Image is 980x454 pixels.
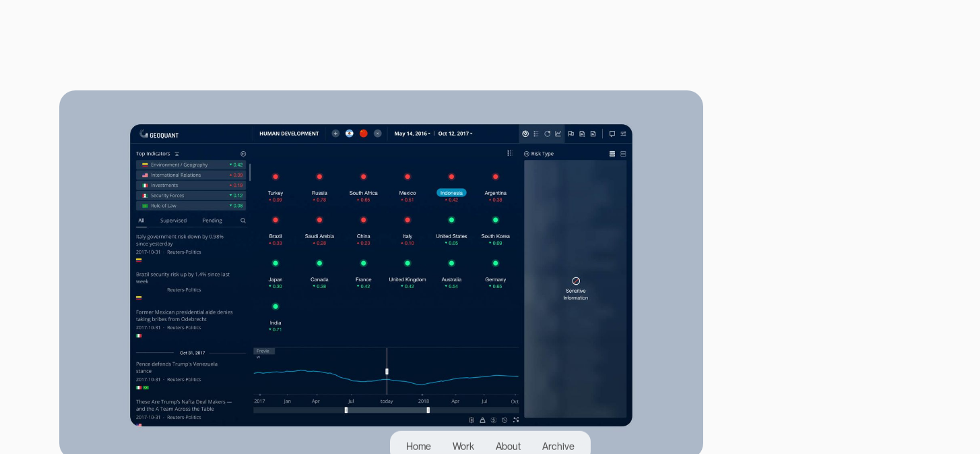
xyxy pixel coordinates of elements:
[406,439,431,454] div: Home
[542,439,575,454] div: Archive
[453,439,474,454] div: Work
[496,439,521,454] div: About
